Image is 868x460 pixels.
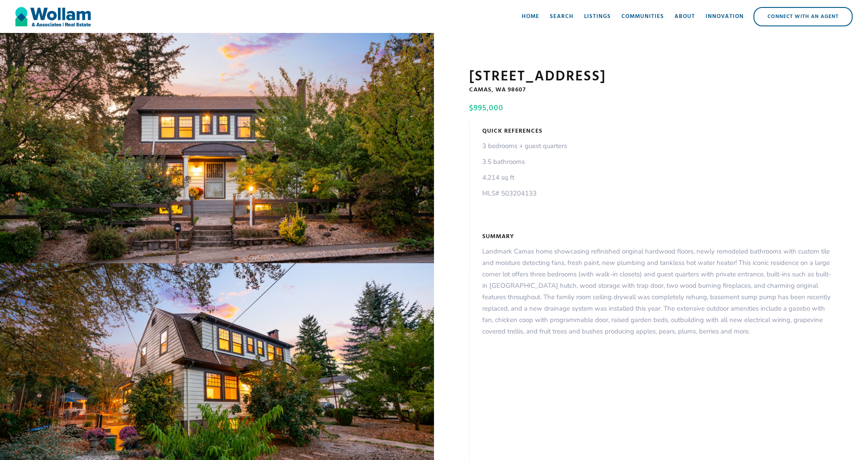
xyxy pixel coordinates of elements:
[482,188,567,199] p: MLS# 503204133
[482,156,567,167] p: 3.5 bathrooms
[545,4,579,30] a: Search
[579,4,616,30] a: Listings
[469,103,831,114] h4: $995,000
[482,172,567,183] p: 4,214 sq ft
[522,12,539,21] div: Home
[621,12,664,21] div: Communities
[482,246,833,337] p: Landmark Camas home showcasing refinished original hardwood floors, newly remodeled bathrooms wit...
[550,12,574,21] div: Search
[584,12,611,21] div: Listings
[674,12,695,21] div: About
[616,4,669,30] a: Communities
[482,203,567,215] p: ‍
[753,7,853,26] a: Connect with an Agent
[700,4,749,30] a: Innovation
[706,12,744,21] div: Innovation
[15,4,91,30] a: home
[469,86,833,94] h5: Camas, WA 98607
[669,4,700,30] a: About
[516,4,545,30] a: Home
[482,127,542,136] h5: Quick References
[482,140,567,152] p: 3 bedrooms + guest quarters
[482,232,514,241] h5: Summary
[754,8,852,25] div: Connect with an Agent
[469,68,833,86] h1: [STREET_ADDRESS]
